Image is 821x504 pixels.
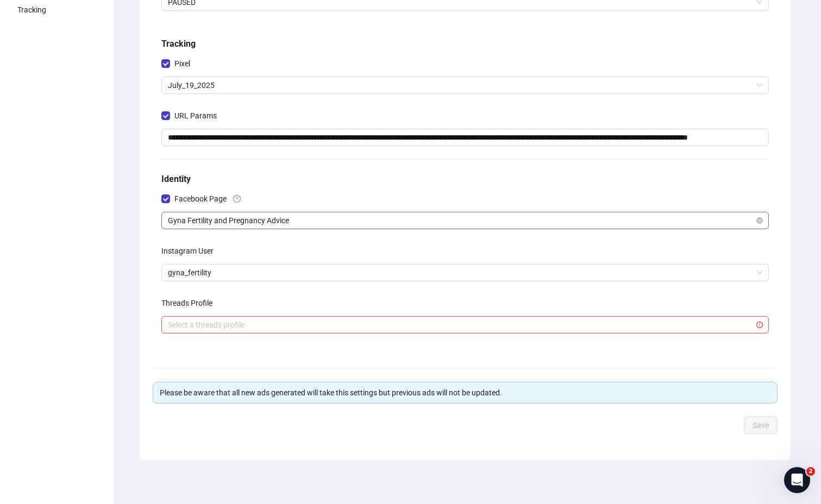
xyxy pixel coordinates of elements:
[756,322,763,328] span: exclamation-circle
[806,467,815,476] span: 2
[170,193,231,205] span: Facebook Page
[744,417,778,434] button: Save
[161,242,221,260] label: Instagram User
[161,173,769,186] h5: Identity
[160,387,770,399] div: Please be aware that all new ads generated will take this settings but previous ads will not be u...
[170,110,221,122] span: URL Params
[756,217,763,224] span: close-circle
[168,77,762,93] span: July_19_2025
[233,195,241,203] span: question-circle
[168,212,762,229] span: Gyna Fertility and Pregnancy Advice
[161,37,769,51] h5: Tracking
[168,264,762,281] span: gyna_fertility
[784,467,810,493] iframe: Intercom live chat
[17,5,46,14] span: Tracking
[161,294,220,312] label: Threads Profile
[170,58,195,70] span: Pixel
